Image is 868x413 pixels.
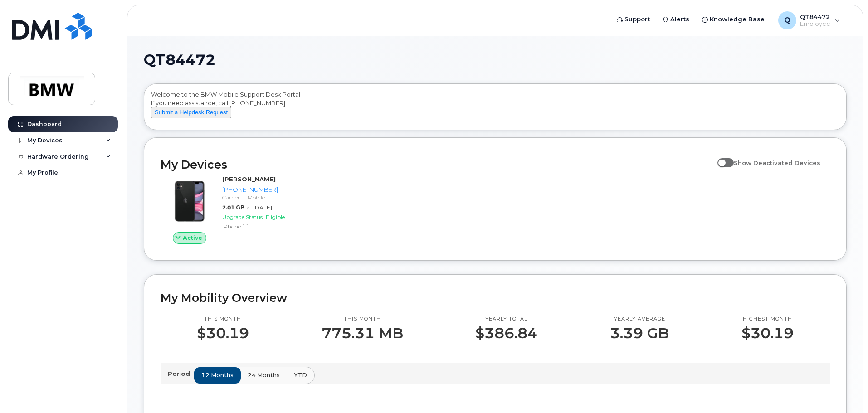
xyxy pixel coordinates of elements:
[610,316,669,323] p: Yearly average
[197,316,249,323] p: This month
[222,185,316,194] div: [PHONE_NUMBER]
[322,325,403,341] p: 775.31 MB
[168,180,211,223] img: iPhone_11.jpg
[610,325,669,341] p: 3.39 GB
[322,316,403,323] p: This month
[222,204,244,211] span: 2.01 GB
[183,233,202,242] span: Active
[717,154,725,161] input: Show Deactivated Devices
[294,371,307,379] span: YTD
[161,175,320,244] a: Active[PERSON_NAME][PHONE_NUMBER]Carrier: T-Mobile2.01 GBat [DATE]Upgrade Status:EligibleiPhone 11
[222,223,316,230] div: iPhone 11
[197,325,249,341] p: $30.19
[475,316,537,323] p: Yearly total
[734,159,820,166] span: Show Deactivated Devices
[151,108,231,116] a: Submit a Helpdesk Request
[144,53,215,67] span: QT84472
[151,90,839,126] div: Welcome to the BMW Mobile Support Desk Portal If you need assistance, call [PHONE_NUMBER].
[475,325,537,341] p: $386.84
[266,214,285,220] span: Eligible
[222,214,264,220] span: Upgrade Status:
[222,194,316,201] div: Carrier: T-Mobile
[161,291,830,305] h2: My Mobility Overview
[246,204,272,211] span: at [DATE]
[222,175,276,183] strong: [PERSON_NAME]
[829,374,861,406] iframe: Messenger Launcher
[161,158,713,171] h2: My Devices
[168,369,194,378] p: Period
[741,325,794,341] p: $30.19
[248,371,280,379] span: 24 months
[151,107,231,118] button: Submit a Helpdesk Request
[741,316,794,323] p: Highest month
